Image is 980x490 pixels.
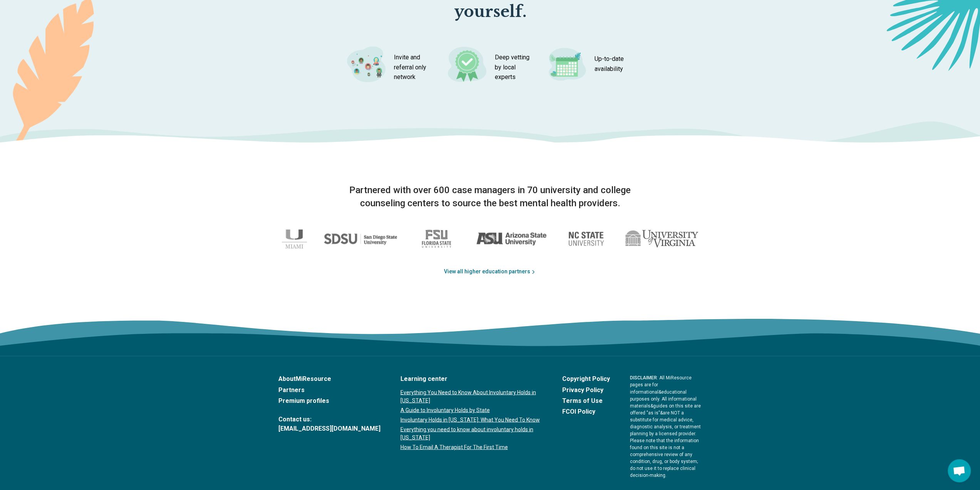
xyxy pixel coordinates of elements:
[495,52,533,82] p: Deep vetting by local experts
[414,225,459,252] img: Florida State University
[400,425,542,441] a: Everything you need to know about involuntary holds in [US_STATE]
[564,228,608,249] img: North Carolina State University
[625,230,698,248] img: University of Virginia
[630,374,702,478] p: : All MiResource pages are for informational & educational purposes only. All informational mater...
[630,375,657,381] span: DISCLAIMER
[400,374,542,384] a: Learning center
[562,396,610,405] a: Terms of Use
[278,414,380,424] span: Contact us:
[400,443,542,451] a: How To Email A Therapist For The First Time
[948,459,971,482] a: Open chat
[595,54,633,81] p: Up-to-date availability
[394,52,432,82] p: Invite and referral only network
[278,374,380,384] a: AboutMiResource
[562,385,610,394] a: Privacy Policy
[336,184,644,210] p: Partnered with over 600 case managers in 70 university and college counseling centers to source t...
[400,416,542,424] a: Involuntary Holds in [US_STATE]: What You Need To Know
[400,388,542,404] a: Everything You Need to Know About Involuntary Holds in [US_STATE]
[562,374,610,384] a: Copyright Policy
[278,424,380,433] a: [EMAIL_ADDRESS][DOMAIN_NAME]
[282,229,307,248] img: University of Miami
[400,406,542,414] a: A Guide to Involuntary Holds by State
[476,232,547,245] img: Arizona State University
[562,407,610,416] a: FCOI Policy
[444,268,536,276] a: View all higher education partners
[278,385,380,394] a: Partners
[278,396,380,405] a: Premium profiles
[324,230,397,248] img: San Diego State University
